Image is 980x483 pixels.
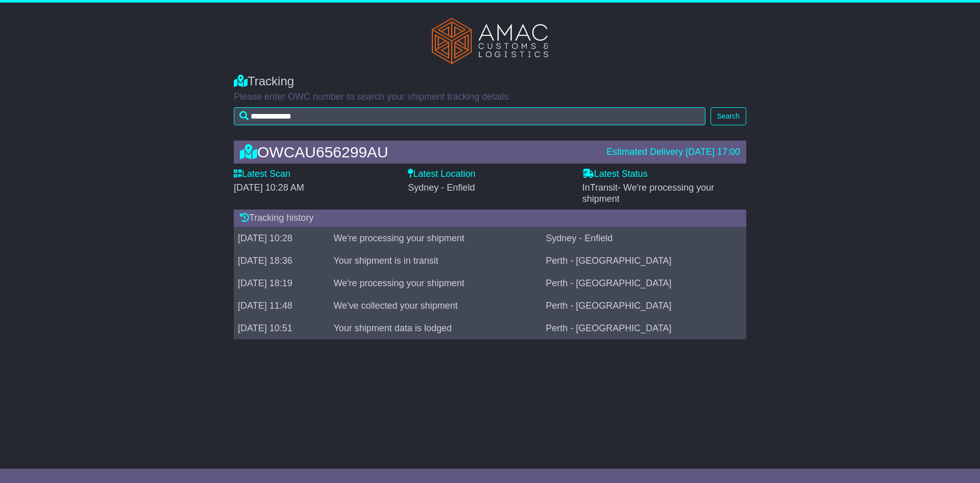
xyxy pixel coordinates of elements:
[408,182,475,193] span: Sydney - Enfield
[542,227,746,249] td: Sydney - Enfield
[234,227,329,249] td: [DATE] 10:28
[542,317,746,339] td: Perth - [GEOGRAPHIC_DATA]
[606,147,740,158] div: Estimated Delivery [DATE] 17:00
[542,294,746,317] td: Perth - [GEOGRAPHIC_DATA]
[329,294,542,317] td: We've collected your shipment
[234,169,290,180] label: Latest Scan
[329,249,542,272] td: Your shipment is in transit
[329,317,542,339] td: Your shipment data is lodged
[234,74,746,89] div: Tracking
[234,294,329,317] td: [DATE] 11:48
[710,107,746,125] button: Search
[234,272,329,294] td: [DATE] 18:19
[235,144,601,160] div: OWCAU656299AU
[582,169,648,180] label: Latest Status
[582,182,715,204] span: InTransit
[432,18,548,64] img: Light
[542,272,746,294] td: Perth - [GEOGRAPHIC_DATA]
[234,182,304,193] span: [DATE] 10:28 AM
[329,272,542,294] td: We're processing your shipment
[234,210,746,227] div: Tracking history
[542,249,746,272] td: Perth - [GEOGRAPHIC_DATA]
[408,169,475,180] label: Latest Location
[234,317,329,339] td: [DATE] 10:51
[329,227,542,249] td: We're processing your shipment
[582,182,715,204] span: - We're processing your shipment
[234,91,746,103] p: Please enter OWC number to search your shipment tracking details.
[234,249,329,272] td: [DATE] 18:36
